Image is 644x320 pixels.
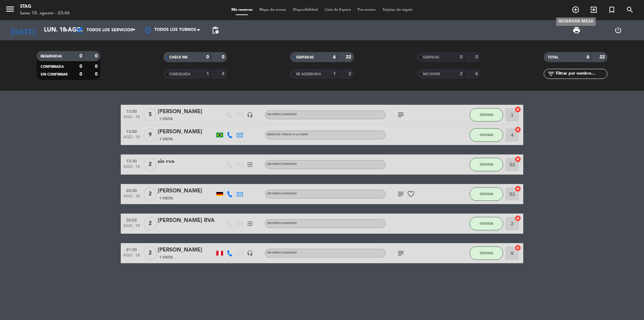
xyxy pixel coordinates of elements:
span: CHECK INS [169,56,188,59]
strong: 6 [587,55,589,59]
span: ago. 18 [123,194,140,202]
button: SENTADA [470,158,503,171]
i: [DATE] [5,23,41,38]
span: CANCELADA [169,73,190,76]
span: TOTAL [548,56,558,59]
i: exit_to_app [247,162,253,168]
span: ago. 18 [123,135,140,143]
i: favorite_border [407,190,415,198]
span: SENTADA [480,113,493,117]
strong: 0 [475,55,479,59]
i: cancel [515,156,521,163]
span: Tarjetas de regalo [379,8,416,12]
span: 13:00 [123,107,140,115]
i: cancel [515,244,521,251]
span: Sin menú asignado [267,113,297,116]
strong: 0 [95,72,99,77]
strong: 1 [206,72,209,76]
i: add_circle_outline [572,6,580,14]
span: 2 [144,187,157,201]
strong: 22 [599,55,606,59]
div: LOG OUT [597,20,639,40]
strong: 6 [475,72,479,76]
span: SENTADA [480,222,493,225]
div: RESERVAR MESA [556,17,596,26]
span: CONFIRMADA [41,65,64,68]
span: 9 [144,128,157,142]
i: headset_mic [247,112,253,118]
i: search [626,6,634,14]
span: 5 [144,108,157,122]
span: 1 Visita [159,196,173,201]
span: ago. 18 [123,253,140,261]
span: ago. 18 [123,224,140,231]
span: 13:00 [123,127,140,135]
div: [PERSON_NAME] [158,128,215,136]
i: menu [5,4,15,14]
span: Mis reservas [228,8,256,12]
div: sin rva [158,157,215,166]
i: turned_in_not [608,6,616,14]
span: Pre-acceso [354,8,379,12]
i: filter_list [547,70,555,78]
strong: 0 [79,72,82,77]
span: RESERVADAS [41,55,62,58]
i: power_settings_new [614,26,622,34]
button: menu [5,4,15,16]
span: 1 Visita [159,137,173,142]
span: ago. 18 [123,165,140,172]
strong: 6 [333,55,336,59]
span: Sin menú asignado [267,252,297,254]
strong: 0 [79,54,82,58]
span: NO SHOW [423,73,440,76]
div: lunes 18. agosto - 23:46 [20,10,70,17]
button: SENTADA [470,128,503,142]
i: cancel [515,106,521,113]
span: print [573,26,581,34]
span: Disponibilidad [289,8,321,12]
span: Sin menú asignado [267,192,297,195]
div: STAG [20,3,70,10]
i: subject [397,249,405,257]
strong: 1 [333,72,336,76]
div: [PERSON_NAME] [158,107,215,116]
i: cancel [515,126,521,133]
span: 1 Visita [159,117,173,122]
span: pending_actions [211,26,219,34]
span: Sin menú asignado [267,163,297,166]
button: SENTADA [470,246,503,260]
i: cancel [515,185,521,192]
span: 2 [144,158,157,171]
span: Mapa de mesas [256,8,289,12]
span: SIN CONFIRMAR [41,73,67,76]
div: [PERSON_NAME] [158,187,215,195]
i: headset_mic [247,250,253,256]
strong: 0 [95,64,99,69]
span: SENTADA [480,251,493,255]
span: RE AGENDADA [296,73,321,76]
span: SENTADA [480,192,493,196]
strong: 0 [79,64,82,69]
i: exit_to_app [247,221,253,227]
div: [PERSON_NAME] [158,246,215,255]
button: SENTADA [470,187,503,201]
strong: 22 [346,55,353,59]
strong: 2 [348,72,353,76]
i: cancel [515,215,521,222]
i: exit_to_app [590,6,598,14]
strong: 0 [206,55,209,59]
i: subject [397,111,405,119]
input: Filtrar por nombre... [555,70,607,78]
span: 20:00 [123,186,140,194]
i: arrow_drop_down [62,26,70,34]
span: SENTADA [480,163,493,166]
strong: 0 [95,54,99,58]
span: 13:30 [123,157,140,165]
strong: 4 [222,72,226,76]
span: Lista de Espera [321,8,354,12]
button: SENTADA [470,217,503,230]
span: Todos los servicios [87,28,133,33]
strong: 0 [222,55,226,59]
span: SENTADAS [296,56,314,59]
strong: 0 [460,55,463,59]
